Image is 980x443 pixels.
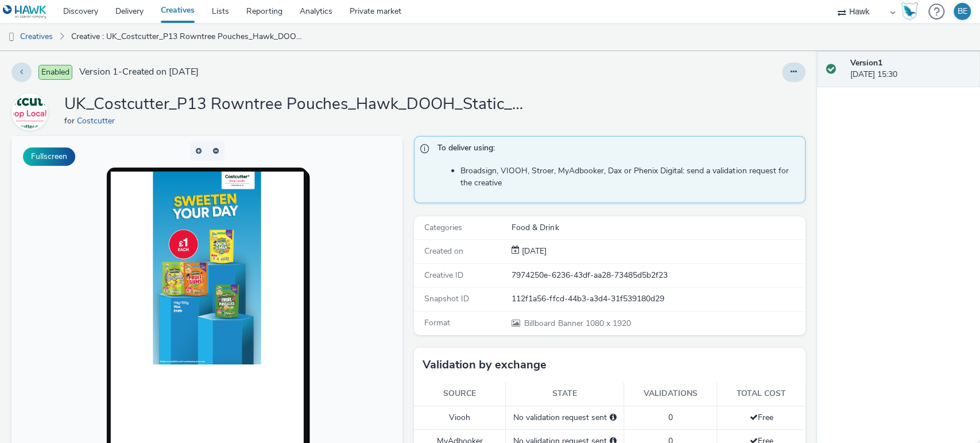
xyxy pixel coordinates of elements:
[520,246,547,257] span: [DATE]
[512,222,804,234] div: Food & Drink
[512,293,804,305] div: 112f1a56-ffcd-44b3-a3d4-31f539180d29
[624,382,717,406] th: Validations
[523,318,630,329] span: 1080 x 1920
[424,246,463,257] span: Created on
[901,2,918,21] img: Hawk Academy
[424,222,462,233] span: Categories
[79,65,199,79] span: Version 1 - Created on [DATE]
[437,142,793,157] span: To deliver using:
[6,32,17,43] img: dooh
[423,356,547,374] h3: Validation by exchange
[512,412,618,423] div: No validation request sent
[23,147,75,166] button: Fullscreen
[524,318,585,329] span: Billboard Banner
[414,406,506,429] td: Viooh
[901,2,923,21] a: Hawk Academy
[717,382,805,406] th: Total cost
[520,246,547,257] div: Creation 16 September 2025, 15:30
[77,115,119,126] a: Costcutter
[749,412,773,423] span: Free
[506,382,624,406] th: State
[65,23,311,50] a: Creative : UK_Costcutter_P13 Rowntree Pouches_Hawk_DOOH_Static_1080x1920_16/09/2025
[610,412,617,423] div: Please select a deal below and click on Send to send a validation request to Viooh.
[424,270,463,281] span: Creative ID
[850,57,882,68] strong: Version 1
[850,57,971,81] div: [DATE] 15:30
[13,95,47,129] img: Costcutter
[141,36,249,228] img: Advertisement preview
[38,65,72,80] span: Enabled
[64,115,77,126] span: for
[460,165,799,189] li: Broadsign, VIOOH, Stroer, MyAdbooker, Dax or Phenix Digital: send a validation request for the cr...
[11,106,53,117] a: Costcutter
[3,5,47,19] img: undefined Logo
[424,293,469,304] span: Snapshot ID
[512,270,804,281] div: 7974250e-6236-43df-aa28-73485d5b2f23
[414,382,506,406] th: Source
[958,3,967,20] div: BE
[64,94,524,115] h1: UK_Costcutter_P13 Rowntree Pouches_Hawk_DOOH_Static_1080x1920_16/09/2025
[668,412,673,423] span: 0
[424,317,450,328] span: Format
